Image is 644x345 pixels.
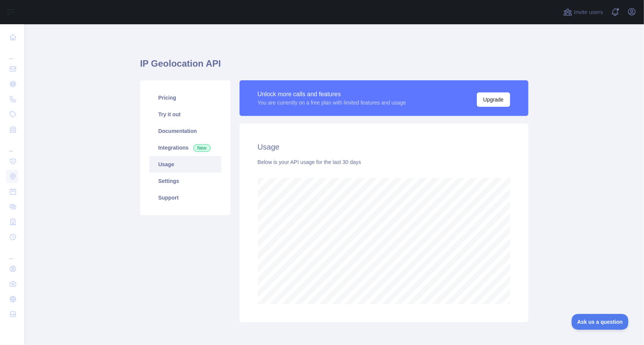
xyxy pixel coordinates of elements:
a: Integrations New [149,139,221,156]
a: Support [149,189,221,206]
a: Documentation [149,123,221,139]
div: Unlock more calls and features [258,90,406,99]
div: ... [6,245,18,261]
span: Invite users [574,8,603,17]
div: Below is your API usage for the last 30 days [258,158,510,166]
h2: Usage [258,142,510,152]
span: New [193,144,211,152]
a: Try it out [149,106,221,123]
button: Upgrade [477,92,510,107]
button: Invite users [562,6,605,18]
h1: IP Geolocation API [140,58,528,76]
a: Usage [149,156,221,173]
div: ... [6,138,18,153]
div: You are currently on a free plan with limited features and usage [258,99,406,106]
div: ... [6,45,18,61]
a: Settings [149,173,221,189]
a: Pricing [149,89,221,106]
iframe: Toggle Customer Support [572,314,629,330]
